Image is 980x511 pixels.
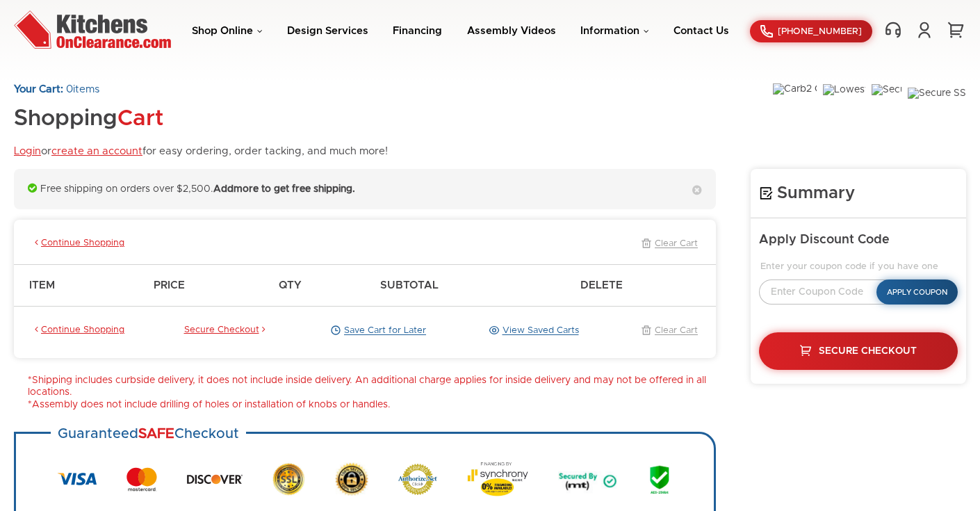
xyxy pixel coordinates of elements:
img: Discover [187,469,243,489]
a: Continue Shopping [32,238,124,250]
strong: Your Cart: [14,84,63,95]
span: 0 [66,84,73,95]
a: [PHONE_NUMBER] [750,20,872,42]
img: SSL [272,462,305,496]
th: Price [147,264,272,306]
h4: Summary [759,183,958,204]
p: or for easy ordering, order tacking, and much more! [14,145,388,159]
h3: Guaranteed Checkout [51,419,246,450]
a: Financing [393,26,442,36]
img: Secure [335,462,368,496]
a: Secure Checkout [759,332,958,370]
img: Kitchens On Clearance [14,10,171,49]
h5: Apply Discount Code [759,232,958,248]
a: Information [580,26,649,36]
span: [PHONE_NUMBER] [778,27,862,36]
th: Subtotal [373,264,573,306]
li: *Shipping includes curbside delivery, it does not include inside delivery. An additional charge a... [28,375,716,399]
img: Authorize.net [398,464,437,495]
a: View Saved Carts [486,325,579,337]
a: create an account [51,146,142,156]
li: *Assembly does not include drilling of holes or installation of knobs or handles. [28,399,716,412]
span: Secure Checkout [819,346,917,356]
a: Secure Checkout [184,325,268,337]
h1: Shopping [14,107,388,131]
img: Secure Order [872,84,901,112]
a: Assembly Videos [467,26,556,36]
img: AES 256 Bit [647,462,672,496]
img: Secure SSL Encyption [908,88,966,108]
a: Clear Cart [638,325,698,337]
a: Contact Us [673,26,729,36]
img: Carb2 Compliant [773,83,817,112]
a: Design Services [287,26,368,36]
a: Clear Cart [638,238,698,250]
a: Save Cart for Later [327,325,426,337]
img: Secured by MT [558,462,617,496]
a: Login [14,146,41,156]
a: Shop Online [192,26,263,36]
span: Cart [117,108,163,130]
img: MasterCard [126,467,157,492]
strong: SAFE [138,427,174,441]
button: Apply Coupon [876,279,958,305]
th: Qty [272,264,374,306]
th: Delete [573,264,716,306]
img: Lowest Price Guarantee [823,84,865,111]
th: Item [14,264,147,306]
img: Synchrony Bank [467,462,528,496]
a: Continue Shopping [32,325,124,337]
legend: Enter your coupon code if you have one [759,261,958,273]
img: Visa [58,473,97,485]
strong: Add more to get free shipping. [213,184,355,194]
p: items [14,83,388,97]
input: Enter Coupon Code [759,279,897,305]
div: Free shipping on orders over $2,500. [14,169,716,210]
